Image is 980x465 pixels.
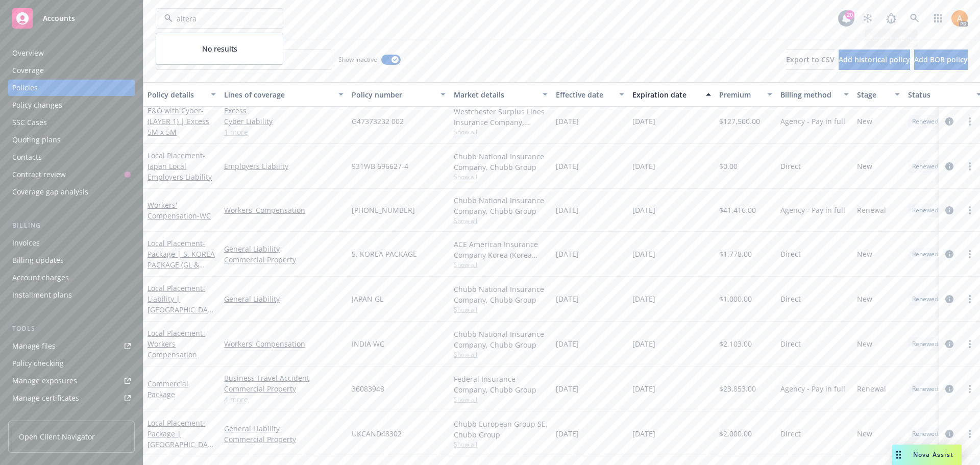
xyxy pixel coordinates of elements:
[8,97,135,113] a: Policy changes
[914,50,968,70] button: Add BOR policy
[8,4,135,33] a: Accounts
[8,114,135,131] a: SSC Cases
[454,89,536,100] div: Market details
[928,8,948,29] a: Switch app
[454,260,548,269] span: Show all
[352,89,434,100] div: Policy number
[454,216,548,225] span: Show all
[454,173,548,181] span: Show all
[857,383,886,394] span: Renewal
[632,338,655,349] span: [DATE]
[892,445,905,465] div: Drag to move
[8,270,135,286] a: Account charges
[148,151,212,182] span: - Japan Local Employers Liability
[224,383,344,394] a: Commercial Property
[943,338,955,350] a: circleInformation
[454,305,548,314] span: Show all
[857,89,889,100] div: Stage
[148,283,213,325] span: - Liability | [GEOGRAPHIC_DATA] GL
[776,82,853,107] button: Billing method
[8,221,135,231] div: Billing
[964,293,976,305] a: more
[881,8,901,29] a: Report a Bug
[912,117,938,126] span: Renewed
[912,206,938,215] span: Renewed
[628,82,715,107] button: Expiration date
[556,383,579,394] span: [DATE]
[8,390,135,406] a: Manage certificates
[12,390,79,406] div: Manage certificates
[780,293,801,304] span: Direct
[964,115,976,128] a: more
[632,89,700,100] div: Expiration date
[912,339,938,349] span: Renewed
[8,373,135,389] a: Manage exposures
[839,50,910,70] button: Add historical policy
[8,324,135,334] div: Tools
[632,428,655,439] span: [DATE]
[12,114,47,131] div: SSC Cases
[454,440,548,449] span: Show all
[148,200,211,221] a: Workers' Compensation
[857,428,872,439] span: New
[156,33,283,64] span: No results
[786,55,835,64] span: Export to CSV
[12,62,44,79] div: Coverage
[719,383,756,394] span: $23,853.00
[8,132,135,148] a: Quoting plans
[964,248,976,260] a: more
[352,249,417,259] span: S. KOREA PACKAGE
[12,132,61,148] div: Quoting plans
[556,116,579,127] span: [DATE]
[904,8,925,29] a: Search
[912,295,938,304] span: Renewed
[148,106,209,137] span: - (LAYER 1) | Excess 5M x 5M
[454,350,548,359] span: Show all
[719,293,752,304] span: $1,000.00
[454,106,548,128] div: Westchester Surplus Lines Insurance Company, Chubb Group, CRC Group
[224,127,344,137] a: 1 more
[12,235,40,251] div: Invoices
[719,428,752,439] span: $2,000.00
[454,151,548,173] div: Chubb National Insurance Company, Chubb Group
[632,205,655,215] span: [DATE]
[148,89,205,100] div: Policy details
[943,428,955,440] a: circleInformation
[719,116,760,127] span: $127,500.00
[912,250,938,259] span: Renewed
[943,293,955,305] a: circleInformation
[224,423,344,434] a: General Liability
[8,252,135,268] a: Billing updates
[224,394,344,405] a: 4 more
[454,284,548,305] div: Chubb National Insurance Company, Chubb Group
[148,238,215,280] a: Local Placement
[556,89,613,100] div: Effective date
[12,338,56,354] div: Manage files
[632,116,655,127] span: [DATE]
[454,128,548,136] span: Show all
[224,373,344,383] a: Business Travel Accident
[632,249,655,259] span: [DATE]
[632,383,655,394] span: [DATE]
[224,89,332,100] div: Lines of coverage
[8,338,135,354] a: Manage files
[780,205,845,215] span: Agency - Pay in full
[450,82,552,107] button: Market details
[719,338,752,349] span: $2,103.00
[224,116,344,127] a: Cyber Liability
[143,82,220,107] button: Policy details
[12,373,77,389] div: Manage exposures
[857,249,872,259] span: New
[964,338,976,350] a: more
[12,407,60,424] div: Manage BORs
[12,166,66,183] div: Contract review
[632,293,655,304] span: [DATE]
[43,14,75,22] span: Accounts
[454,419,548,440] div: Chubb European Group SE, Chubb Group
[951,10,968,27] img: photo
[12,80,38,96] div: Policies
[853,82,904,107] button: Stage
[943,204,955,216] a: circleInformation
[964,383,976,395] a: more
